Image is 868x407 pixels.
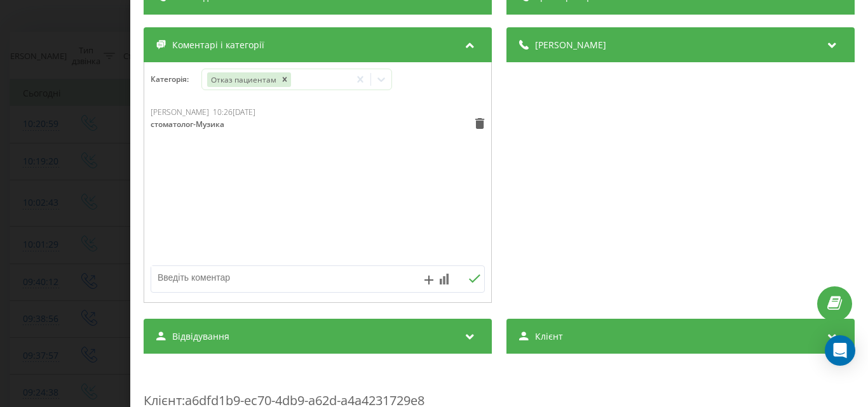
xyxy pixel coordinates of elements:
span: Коментарі і категорії [172,39,264,51]
div: Отказ пациентам [207,72,278,87]
span: Клієнт [535,330,563,343]
div: 10:26[DATE] [213,108,255,117]
h4: Категорія : [151,75,201,84]
span: [PERSON_NAME] [535,39,606,51]
div: стоматолог-Музика [151,119,234,130]
div: Open Intercom Messenger [825,335,855,366]
div: Remove Отказ пациентам [278,72,290,87]
span: [PERSON_NAME] [151,107,209,117]
span: Відвідування [172,330,229,343]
